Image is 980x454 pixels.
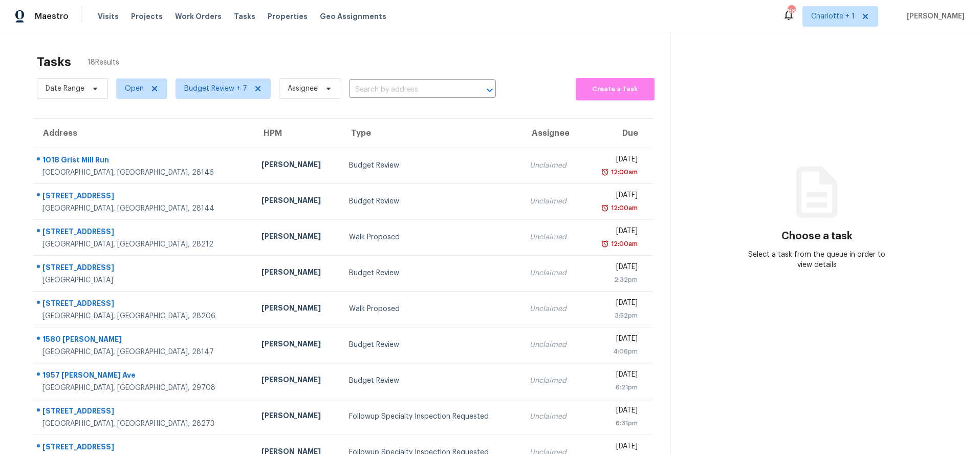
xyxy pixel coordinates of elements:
[42,203,245,214] div: [GEOGRAPHIC_DATA], [GEOGRAPHIC_DATA], 28144
[576,78,654,100] button: Create a Task
[42,406,245,419] div: [STREET_ADDRESS]
[591,226,638,239] div: [DATE]
[591,298,638,311] div: [DATE]
[341,119,521,148] th: Type
[349,268,513,278] div: Budget Review
[591,154,638,167] div: [DATE]
[591,262,638,275] div: [DATE]
[262,303,333,316] div: [PERSON_NAME]
[262,231,333,244] div: [PERSON_NAME]
[609,239,638,249] div: 12:00am
[42,334,245,347] div: 1580 [PERSON_NAME]
[349,82,467,98] input: Search by address
[288,84,318,94] span: Assignee
[42,419,245,429] div: [GEOGRAPHIC_DATA], [GEOGRAPHIC_DATA], 28273
[33,119,253,148] th: Address
[262,339,333,352] div: [PERSON_NAME]
[42,347,245,357] div: [GEOGRAPHIC_DATA], [GEOGRAPHIC_DATA], 28147
[35,11,69,22] span: Maestro
[262,159,333,172] div: [PERSON_NAME]
[521,119,583,148] th: Assignee
[530,376,575,386] div: Unclaimed
[42,226,245,239] div: [STREET_ADDRESS]
[42,275,245,285] div: [GEOGRAPHIC_DATA]
[42,168,245,178] div: [GEOGRAPHIC_DATA], [GEOGRAPHIC_DATA], 28146
[530,232,575,242] div: Unclaimed
[903,11,965,22] span: [PERSON_NAME]
[88,57,119,68] span: 18 Results
[349,232,513,242] div: Walk Proposed
[601,203,609,213] img: Overdue Alarm Icon
[530,268,575,278] div: Unclaimed
[530,160,575,171] div: Unclaimed
[98,11,119,22] span: Visits
[42,262,245,275] div: [STREET_ADDRESS]
[811,11,855,22] span: Charlotte + 1
[320,11,386,22] span: Geo Assignments
[37,57,71,67] h2: Tasks
[125,84,144,94] span: Open
[591,382,638,393] div: 6:21pm
[530,304,575,314] div: Unclaimed
[262,267,333,280] div: [PERSON_NAME]
[131,11,163,22] span: Projects
[530,340,575,350] div: Unclaimed
[483,83,497,97] button: Open
[609,203,638,213] div: 12:00am
[268,11,308,22] span: Properties
[591,405,638,418] div: [DATE]
[530,411,575,422] div: Unclaimed
[184,84,247,94] span: Budget Review + 7
[42,155,245,168] div: 1018 Grist Mill Run
[349,196,513,207] div: Budget Review
[42,191,245,203] div: [STREET_ADDRESS]
[591,311,638,321] div: 3:52pm
[591,418,638,428] div: 6:31pm
[42,298,245,311] div: [STREET_ADDRESS]
[609,167,638,177] div: 12:00am
[262,410,333,423] div: [PERSON_NAME]
[262,195,333,208] div: [PERSON_NAME]
[42,311,245,321] div: [GEOGRAPHIC_DATA], [GEOGRAPHIC_DATA], 28206
[349,411,513,422] div: Followup Specialty Inspection Requested
[601,167,609,177] img: Overdue Alarm Icon
[591,334,638,346] div: [DATE]
[46,84,84,94] span: Date Range
[42,239,245,250] div: [GEOGRAPHIC_DATA], [GEOGRAPHIC_DATA], 28212
[583,119,654,148] th: Due
[781,231,853,241] h3: Choose a task
[349,304,513,314] div: Walk Proposed
[591,369,638,382] div: [DATE]
[262,375,333,387] div: [PERSON_NAME]
[349,160,513,171] div: Budget Review
[234,13,255,20] span: Tasks
[601,239,609,249] img: Overdue Alarm Icon
[349,376,513,386] div: Budget Review
[349,340,513,350] div: Budget Review
[788,6,795,16] div: 88
[591,441,638,454] div: [DATE]
[42,383,245,393] div: [GEOGRAPHIC_DATA], [GEOGRAPHIC_DATA], 29708
[175,11,222,22] span: Work Orders
[744,250,890,270] div: Select a task from the queue in order to view details
[530,196,575,207] div: Unclaimed
[581,84,649,95] span: Create a Task
[253,119,341,148] th: HPM
[42,370,245,383] div: 1957 [PERSON_NAME] Ave
[591,190,638,203] div: [DATE]
[591,275,638,285] div: 2:32pm
[591,346,638,357] div: 4:06pm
